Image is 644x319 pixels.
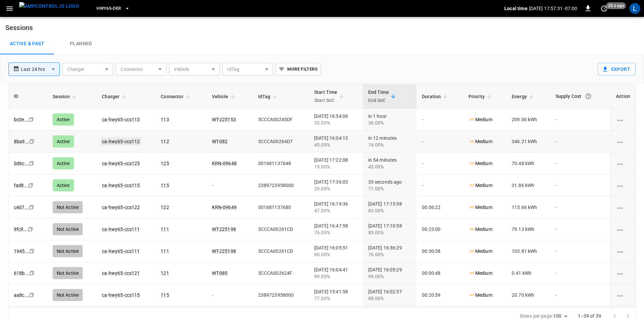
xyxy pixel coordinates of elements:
[616,270,630,276] div: charging session options
[253,131,309,153] td: 5CCCA00264D7
[314,251,357,258] div: 60.00%
[506,196,550,218] td: 115.66 kWh
[550,175,610,196] td: -
[161,205,169,210] a: 122
[550,218,610,240] td: -
[616,248,630,255] div: charging session options
[102,117,140,122] a: ca-hwy65-ccs113
[161,117,169,122] a: 113
[53,223,83,235] div: Not Active
[53,179,74,191] div: Active
[468,160,492,167] p: Medium
[94,2,132,15] button: HWY65-DER
[556,90,605,102] div: Supply Cost
[14,227,28,232] a: 9fc9...
[258,92,279,101] span: IdTag
[368,135,411,148] div: in 12 minutes
[53,135,74,148] div: Active
[550,196,610,218] td: -
[253,240,309,262] td: 5CCCA00261CD
[14,117,28,122] a: bc0e...
[21,63,60,76] div: Last 24 hrs
[28,204,35,211] div: copy
[102,205,140,210] a: ca-hwy65-ccs122
[468,182,492,189] p: Medium
[14,205,29,210] a: c407...
[550,240,610,262] td: -
[253,218,309,240] td: 5CCCA00261CD
[8,84,636,307] div: sessions table
[616,160,630,167] div: charging session options
[161,292,169,298] a: 115
[417,262,463,284] td: 00:00:48
[102,183,140,188] a: ca-hwy65-ccs115
[212,270,228,276] a: WT-085
[468,248,492,255] p: Medium
[253,109,309,131] td: 5CCCA00245DF
[314,141,357,148] div: 45.00%
[276,63,321,76] button: More Filters
[606,2,626,9] span: 20 s ago
[212,117,236,122] a: WT-225153
[212,227,236,232] a: WT-225198
[582,90,594,102] button: The cost of your charging session based on your supply rates
[468,204,492,211] p: Medium
[368,119,411,126] div: 36.00%
[368,201,411,214] div: [DATE] 17:15:58
[417,153,463,175] td: -
[417,109,463,131] td: -
[368,244,411,258] div: [DATE] 16:36:29
[616,116,630,123] div: charging session options
[368,295,411,302] div: 88.00%
[14,270,29,276] a: 618b...
[207,284,253,306] td: -
[161,139,169,144] a: 112
[53,267,83,279] div: Not Active
[102,248,140,254] a: ca-hwy65-ccs111
[161,161,169,166] a: 125
[368,163,411,170] div: 43.00%
[28,182,34,189] div: copy
[504,5,528,12] p: Local time
[8,84,47,109] th: ID
[253,153,309,175] td: 001681137648
[468,138,492,145] p: Medium
[14,292,29,298] a: aa8c...
[616,138,630,145] div: charging session options
[212,139,228,144] a: WT-082
[598,63,636,76] button: Export
[468,292,492,299] p: Medium
[314,185,357,192] div: 29.00%
[417,218,463,240] td: 00:23:00
[506,175,550,196] td: 31.86 kWh
[368,266,411,280] div: [DATE] 16:05:29
[368,157,411,170] div: in 54 minutes
[314,88,346,104] span: Start TimeStart SoC
[506,109,550,131] td: 209.06 kWh
[314,222,357,236] div: [DATE] 16:47:58
[53,113,74,126] div: Active
[53,201,83,213] div: Not Active
[368,251,411,258] div: 76.00%
[14,183,28,188] a: fad8...
[368,288,411,302] div: [DATE] 16:02:57
[417,240,463,262] td: 00:30:38
[212,92,237,101] span: Vehicle
[253,284,309,306] td: 2389723958000
[616,204,630,211] div: charging session options
[368,88,398,104] span: End TimeEnd SoC
[212,248,236,254] a: WT-225198
[53,245,83,257] div: Not Active
[368,113,411,126] div: in 1 hour
[212,205,237,210] a: KRN-09649
[19,2,79,10] img: ampcontrol.io logo
[97,5,121,12] span: HWY65-DER
[314,201,357,214] div: [DATE] 16:19:36
[314,113,357,126] div: [DATE] 16:54:06
[616,182,630,189] div: charging session options
[29,269,35,277] div: copy
[368,185,411,192] div: 71.00%
[314,295,357,302] div: 77.00%
[314,229,357,236] div: 76.00%
[102,227,140,232] a: ca-hwy65-ccs111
